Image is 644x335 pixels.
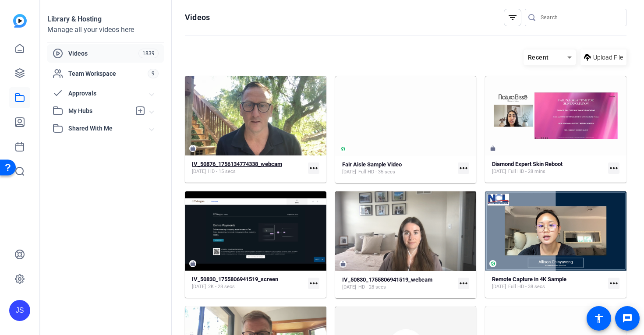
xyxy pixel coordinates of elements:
strong: IV_50830_1755806941519_screen [192,276,278,282]
mat-icon: accessibility [594,313,604,324]
mat-icon: more_horiz [608,278,619,289]
span: Upload File [593,53,623,62]
span: Full HD - 35 secs [358,169,395,176]
mat-icon: filter_list [507,12,518,23]
mat-icon: more_horiz [458,162,469,174]
h1: Videos [185,12,210,23]
strong: Diamond Expert Skin Reboot [492,161,563,167]
span: HD - 15 secs [208,168,236,175]
a: Remote Capture in 4K Sample[DATE]Full HD - 38 secs [492,276,605,290]
div: JS [9,300,30,321]
span: 2K - 28 secs [208,283,235,290]
span: Videos [68,49,138,58]
span: Full HD - 28 mins [508,168,545,175]
span: [DATE] [342,169,356,176]
a: IV_50876_1756134774338_webcam[DATE]HD - 15 secs [192,161,304,175]
span: 9 [148,69,159,78]
a: IV_50830_1755806941519_screen[DATE]2K - 28 secs [192,276,304,290]
span: Full HD - 38 secs [508,283,545,290]
span: My Hubs [68,106,131,116]
span: 1839 [138,49,159,58]
span: Approvals [68,89,150,98]
span: Recent [528,54,549,61]
span: [DATE] [492,168,506,175]
strong: IV_50876_1756134774338_webcam [192,161,282,167]
span: [DATE] [192,283,206,290]
span: [DATE] [342,284,356,291]
span: [DATE] [492,283,506,290]
mat-icon: more_horiz [308,162,319,174]
span: Shared With Me [68,124,150,133]
a: Diamond Expert Skin Reboot[DATE]Full HD - 28 mins [492,161,605,175]
mat-expansion-panel-header: My Hubs [47,102,164,120]
strong: IV_50830_1755806941519_webcam [342,276,432,283]
button: Upload File [580,49,626,65]
span: Team Workspace [68,69,148,78]
span: [DATE] [192,168,206,175]
a: Fair Aisle Sample Video[DATE]Full HD - 35 secs [342,161,455,176]
div: Manage all your videos here [47,25,164,35]
mat-expansion-panel-header: Approvals [47,85,164,102]
img: blue-gradient.svg [13,14,27,28]
div: Library & Hosting [47,14,164,25]
mat-icon: message [622,313,633,324]
mat-icon: more_horiz [608,162,619,174]
strong: Remote Capture in 4K Sample [492,276,566,282]
a: IV_50830_1755806941519_webcam[DATE]HD - 28 secs [342,276,455,291]
input: Search [541,12,619,23]
mat-icon: more_horiz [458,278,469,289]
mat-expansion-panel-header: Shared With Me [47,120,164,137]
strong: Fair Aisle Sample Video [342,161,402,168]
mat-icon: more_horiz [308,278,319,289]
span: HD - 28 secs [358,284,386,291]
